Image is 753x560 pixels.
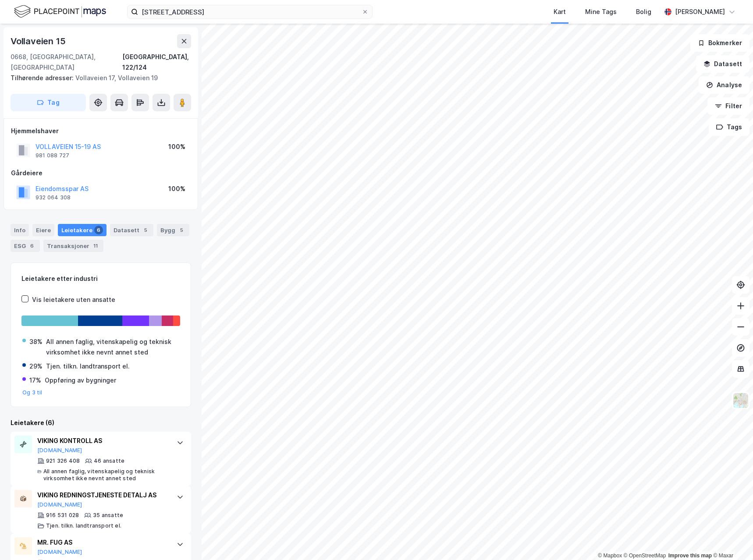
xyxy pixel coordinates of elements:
[110,224,153,236] div: Datasett
[32,224,54,236] div: Eiere
[37,537,168,548] div: MR. FUG AS
[29,375,41,386] div: 17%
[696,55,749,73] button: Datasett
[11,126,191,136] div: Hjemmelshaver
[138,5,362,18] input: Søk på adresse, matrikkel, gårdeiere, leietakere eller personer
[690,34,749,52] button: Bokmerker
[37,436,168,446] div: VIKING KONTROLL AS
[43,240,103,252] div: Transaksjoner
[11,224,29,236] div: Info
[46,457,80,464] div: 921 326 408
[22,389,43,396] button: Og 3 til
[624,553,666,559] a: OpenStreetMap
[675,7,725,17] div: [PERSON_NAME]
[141,226,150,234] div: 5
[94,226,103,234] div: 6
[168,142,185,152] div: 100%
[45,375,116,386] div: Oppføring av bygninger
[93,512,123,519] div: 35 ansatte
[11,73,184,83] div: Vollaveien 17, Vollaveien 19
[11,94,86,111] button: Tag
[11,418,191,428] div: Leietakere (6)
[668,553,712,559] a: Improve this map
[46,522,121,529] div: Tjen. tilkn. landtransport el.
[585,7,617,17] div: Mine Tags
[37,501,82,508] button: [DOMAIN_NAME]
[177,226,186,234] div: 5
[32,294,115,305] div: Vis leietakere uten ansatte
[36,152,69,159] div: 981 088 727
[11,240,40,252] div: ESG
[554,7,566,17] div: Kart
[636,7,651,17] div: Bolig
[709,118,749,136] button: Tags
[46,337,179,358] div: All annen faglig, vitenskapelig og teknisk virksomhet ikke nevnt annet sted
[46,361,130,372] div: Tjen. tilkn. landtransport el.
[122,52,191,73] div: [GEOGRAPHIC_DATA], 122/124
[37,447,82,454] button: [DOMAIN_NAME]
[157,224,189,236] div: Bygg
[11,34,67,48] div: Vollaveien 15
[36,194,71,201] div: 932 064 308
[37,549,82,556] button: [DOMAIN_NAME]
[732,392,749,409] img: Z
[58,224,107,236] div: Leietakere
[11,168,191,178] div: Gårdeiere
[37,490,168,500] div: VIKING REDNINGSTJENESTE DETALJ AS
[598,553,622,559] a: Mapbox
[709,518,753,560] iframe: Chat Widget
[14,4,106,19] img: logo.f888ab2527a4732fd821a326f86c7f29.svg
[699,76,749,94] button: Analyse
[91,241,100,250] div: 11
[29,337,43,347] div: 38%
[11,52,122,73] div: 0668, [GEOGRAPHIC_DATA], [GEOGRAPHIC_DATA]
[707,97,749,115] button: Filter
[21,273,180,284] div: Leietakere etter industri
[168,184,185,194] div: 100%
[11,74,75,82] span: Tilhørende adresser:
[29,361,43,372] div: 29%
[94,457,124,464] div: 46 ansatte
[46,512,79,519] div: 916 531 028
[43,468,168,482] div: All annen faglig, vitenskapelig og teknisk virksomhet ikke nevnt annet sted
[28,241,36,250] div: 6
